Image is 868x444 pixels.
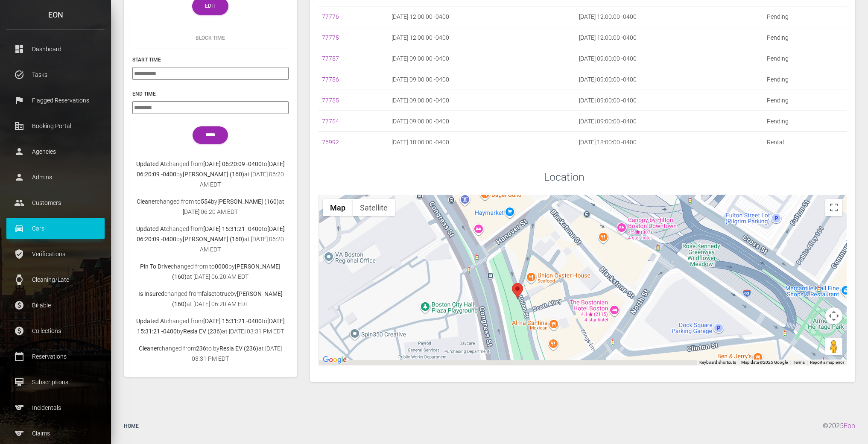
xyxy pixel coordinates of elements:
[203,161,262,167] b: [DATE] 06:20:09 -0400
[322,76,339,83] a: 77756
[132,289,289,309] p: changed from to by at [DATE] 06:20 AM EDT
[132,56,289,64] h6: Start Time
[763,111,847,132] td: Pending
[140,263,171,270] b: Pin To Drive
[132,159,289,190] p: changed from to by at [DATE] 06:20 AM EDT
[196,345,206,352] b: 236
[825,338,842,355] button: Drag Pegman onto the map to open Street View
[183,171,244,178] b: [PERSON_NAME] (160)
[6,115,105,137] a: corporate_fare Booking Portal
[132,224,289,254] p: changed from to by at [DATE] 06:20 AM EDT
[13,273,98,286] p: Cleaning/Late
[137,198,157,205] b: Cleaner
[322,55,339,62] a: 77757
[136,225,166,232] b: Updated At
[136,318,166,324] b: Updated At
[6,218,105,239] a: drive_eta Cars
[6,141,105,162] a: person Agencies
[13,94,98,107] p: Flagged Reservations
[544,169,847,184] h3: Location
[13,43,98,55] p: Dashboard
[203,225,262,232] b: [DATE] 15:31:21 -0400
[388,48,576,69] td: [DATE] 09:00:00 -0400
[6,346,105,367] a: calendar_today Reservations
[388,69,576,90] td: [DATE] 09:00:00 -0400
[13,324,98,337] p: Collections
[219,345,258,352] b: Resla EV (236)
[172,263,281,280] b: [PERSON_NAME] (160)
[220,290,231,297] b: true
[322,34,339,41] a: 77775
[699,359,736,365] button: Keyboard shortcuts
[576,90,763,111] td: [DATE] 09:00:00 -0400
[132,316,289,336] p: changed from to by at [DATE] 03:31 PM EDT
[138,290,164,297] b: Is Insured
[132,343,289,364] p: changed from to by at [DATE] 03:31 PM EDT
[322,13,339,20] a: 77776
[322,97,339,104] a: 77755
[763,27,847,48] td: Pending
[132,261,289,282] p: changed from to by at [DATE] 06:20 AM EDT
[183,328,222,335] b: Resla EV (236)
[217,198,279,205] b: [PERSON_NAME] (160)
[6,166,105,188] a: person Admins
[13,145,98,158] p: Agencies
[763,6,847,27] td: Pending
[322,139,339,146] a: 76992
[576,69,763,90] td: [DATE] 09:00:00 -0400
[388,6,576,27] td: [DATE] 12:00:00 -0400
[136,161,166,167] b: Updated At
[203,318,262,324] b: [DATE] 15:31:21 -0400
[13,427,98,440] p: Claims
[13,68,98,81] p: Tasks
[13,350,98,363] p: Reservations
[132,90,289,98] h6: End Time
[763,132,847,153] td: Rental
[6,64,105,85] a: task_alt Tasks
[763,90,847,111] td: Pending
[13,196,98,209] p: Customers
[13,376,98,388] p: Subscriptions
[825,307,842,324] button: Map camera controls
[6,320,105,342] a: paid Collections
[388,27,576,48] td: [DATE] 12:00:00 -0400
[6,397,105,418] a: sports Incidentals
[137,161,285,178] b: [DATE] 06:20:09 -0400
[13,401,98,414] p: Incidentals
[576,27,763,48] td: [DATE] 12:00:00 -0400
[13,171,98,184] p: Admins
[576,132,763,153] td: [DATE] 18:00:00 -0400
[137,225,285,242] b: [DATE] 06:20:09 -0400
[322,118,339,125] a: 77754
[6,243,105,265] a: verified_user Verifications
[215,263,228,270] b: 0000
[576,6,763,27] td: [DATE] 12:00:00 -0400
[139,345,159,352] b: Cleaner
[353,199,395,216] button: Show satellite imagery
[132,34,289,42] h6: Block Time
[823,415,862,438] div: © 2025
[793,360,805,365] a: Terms (opens in new tab)
[6,38,105,60] a: dashboard Dashboard
[13,120,98,132] p: Booking Portal
[202,290,214,297] b: false
[6,90,105,111] a: flag Flagged Reservations
[741,360,788,365] span: Map data ©2025 Google
[6,423,105,444] a: sports Claims
[183,236,244,242] b: [PERSON_NAME] (160)
[6,269,105,290] a: watch Cleaning/Late
[132,196,289,217] p: changed from to by at [DATE] 06:20 AM EDT
[6,192,105,213] a: people Customers
[13,299,98,312] p: Billable
[117,415,145,438] a: Home
[172,290,283,307] b: [PERSON_NAME] (160)
[6,295,105,316] a: paid Billable
[763,48,847,69] td: Pending
[321,354,349,365] a: Open this area in Google Maps (opens a new window)
[6,371,105,393] a: card_membership Subscriptions
[810,360,844,365] a: Report a map error
[844,422,855,430] a: Eon
[201,198,211,205] b: 554
[137,318,285,335] b: [DATE] 15:31:21 -0400
[13,248,98,260] p: Verifications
